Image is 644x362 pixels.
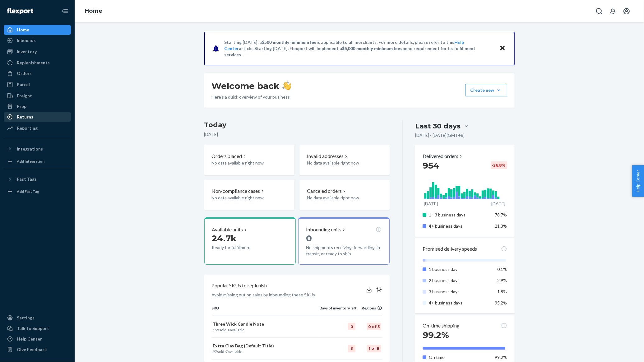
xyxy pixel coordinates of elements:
[465,84,507,96] button: Create new
[212,244,270,251] p: Ready for fulfillment
[204,131,390,137] p: [DATE]
[262,39,317,45] span: $500 monthly minimum fee
[423,153,463,160] button: Delivered orders
[4,123,71,133] a: Reporting
[213,349,217,354] span: 97
[306,244,382,257] p: No shipments receiving, forwarding, in transit, or ready to ship
[429,223,490,229] p: 4+ business days
[204,217,296,265] button: Available units24.7kReady for fulfillment
[17,37,36,44] div: Inbounds
[348,345,355,352] div: 3
[4,323,71,333] button: Talk to Support
[4,101,71,111] a: Prep
[423,330,449,340] span: 99.2%
[4,112,71,122] a: Returns
[498,44,507,53] button: Close
[7,8,33,14] img: Flexport logo
[225,39,493,58] p: Starting [DATE], a is applicable to all merchants. For more details, please refer to this article...
[17,27,29,33] div: Home
[17,60,50,66] div: Replenishments
[4,80,71,90] a: Parcel
[342,46,401,51] span: $5,000 monthly minimum fee
[212,292,315,298] p: Avoid missing out on sales by inbounding these SKUs
[204,120,390,130] h3: Today
[306,226,341,233] p: Inbounding units
[17,103,26,109] div: Prep
[4,345,71,355] button: Give Feedback
[307,160,365,166] p: No data available right now
[4,25,71,35] a: Home
[307,153,344,160] p: Invalid addresses
[17,336,42,342] div: Help Center
[299,145,390,175] button: Invalid addresses No data available right now
[17,325,49,332] div: Talk to Support
[17,81,30,88] div: Parcel
[429,300,490,306] p: 4+ business days
[498,278,507,283] span: 2.9%
[498,289,507,294] span: 1.8%
[212,305,320,316] th: SKU
[17,315,35,321] div: Settings
[429,289,490,295] p: 3 business days
[307,195,365,201] p: No data available right now
[212,160,270,166] p: No data available right now
[4,35,71,45] a: Inbounds
[429,354,490,360] p: On time
[424,201,438,207] p: [DATE]
[213,327,318,332] p: sold · available
[213,349,318,354] p: sold · available
[58,5,71,17] button: Close Navigation
[429,277,490,284] p: 2 business days
[491,161,507,169] div: -26.8 %
[298,217,390,265] button: Inbounding units0No shipments receiving, forwarding, in transit, or ready to ship
[429,212,490,218] p: 1 - 3 business days
[17,176,37,182] div: Fast Tags
[212,226,243,233] p: Available units
[367,323,381,330] div: 0 of 5
[319,305,357,316] th: Days of inventory left
[4,174,71,184] button: Fast Tags
[593,5,605,17] button: Open Search Box
[423,322,460,329] p: On-time shipping
[495,300,507,305] span: 95.2%
[80,2,107,20] ol: breadcrumbs
[17,114,33,120] div: Returns
[204,145,294,175] button: Orders placed No data available right now
[4,187,71,197] a: Add Fast Tag
[495,355,507,360] span: 99.2%
[299,180,390,210] button: Canceled orders No data available right now
[226,349,228,354] span: 7
[17,49,37,55] div: Inventory
[282,81,291,90] img: hand-wave emoji
[4,58,71,68] a: Replenishments
[306,233,312,244] span: 0
[212,195,270,201] p: No data available right now
[213,327,220,332] span: 195
[213,343,318,349] p: Extra Clay Bag (Default Title)
[17,70,32,77] div: Orders
[17,346,47,353] div: Give Feedback
[423,245,477,253] p: Promised delivery speeds
[4,334,71,344] a: Help Center
[4,144,71,154] button: Integrations
[348,323,355,330] div: 0
[17,125,38,131] div: Reporting
[204,180,294,210] button: Non-compliance cases No data available right now
[620,5,633,17] button: Open account menu
[213,321,318,327] p: Three Wick Candle Note
[429,266,490,272] p: 1 business day
[212,282,267,289] p: Popular SKUs to replenish
[632,165,644,197] button: Help Center
[4,91,71,101] a: Freight
[228,327,230,332] span: 0
[212,188,260,195] p: Non-compliance cases
[415,132,465,138] p: [DATE] - [DATE] ( GMT+8 )
[423,160,439,171] span: 954
[85,7,102,14] a: Home
[17,189,39,194] div: Add Fast Tag
[367,345,381,352] div: 1 of 5
[17,159,44,164] div: Add Integration
[212,80,291,91] h1: Welcome back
